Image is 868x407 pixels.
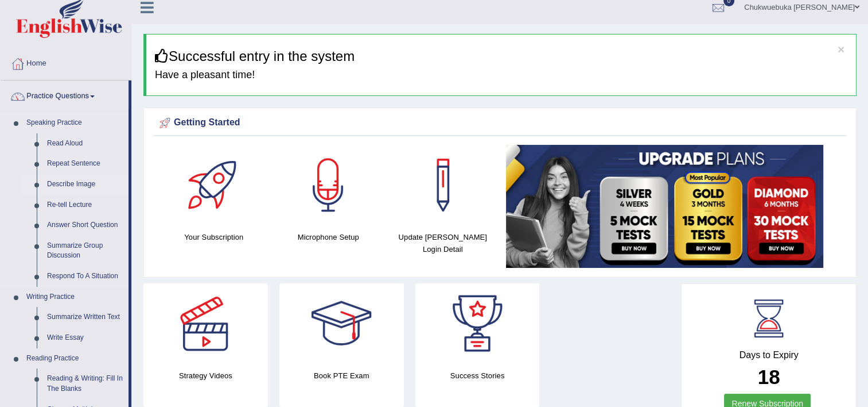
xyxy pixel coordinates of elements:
a: Writing Practice [21,287,129,308]
a: Answer Short Question [42,215,129,236]
b: 18 [758,366,780,388]
a: Read Aloud [42,133,129,154]
a: Repeat Sentence [42,153,129,174]
a: Respond To A Situation [42,266,129,287]
div: Getting Started [157,114,843,132]
a: Summarize Group Discussion [42,236,129,266]
a: Speaking Practice [21,113,129,133]
h4: Have a pleasant time! [155,70,847,81]
h4: Book PTE Exam [279,370,404,382]
h4: Strategy Videos [143,370,268,382]
h4: Microphone Setup [277,231,380,243]
img: small5.jpg [506,145,823,268]
a: Reading Practice [21,348,129,369]
h4: Success Stories [415,370,540,382]
h4: Days to Expiry [694,350,843,360]
a: Reading & Writing: Fill In The Blanks [42,368,129,399]
a: Write Essay [42,328,129,348]
a: Re-tell Lecture [42,195,129,216]
a: Summarize Written Text [42,307,129,328]
h4: Your Subscription [162,231,266,243]
h3: Successful entry in the system [155,49,847,64]
button: × [838,43,844,55]
a: Practice Questions [1,80,129,109]
a: Describe Image [42,174,129,195]
a: Home [1,48,131,76]
h4: Update [PERSON_NAME] Login Detail [391,231,495,255]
